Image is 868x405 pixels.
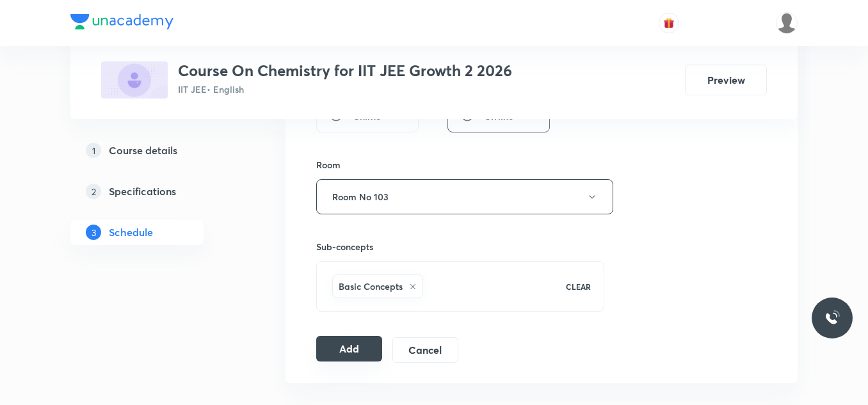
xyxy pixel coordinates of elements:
[685,65,767,95] button: Preview
[178,61,512,80] h3: Course On Chemistry for IIT JEE Growth 2 2026
[86,225,101,240] p: 3
[316,240,604,253] h6: Sub-concepts
[316,179,613,214] button: Room No 103
[824,310,840,326] img: ttu
[659,13,679,33] button: avatar
[663,17,675,29] img: avatar
[776,12,798,34] img: Saniya Tarannum
[109,184,176,199] h5: Specifications
[70,14,173,29] img: Company Logo
[109,143,177,158] h5: Course details
[101,61,168,99] img: F555CC0E-466A-4F28-91F7-4E2CBD9C2AE9_plus.png
[70,14,173,33] a: Company Logo
[70,179,245,204] a: 2Specifications
[566,281,591,292] p: CLEAR
[109,225,153,240] h5: Schedule
[316,336,382,361] button: Add
[339,280,403,293] h6: Basic Concepts
[86,184,101,199] p: 2
[70,138,245,163] a: 1Course details
[392,337,458,363] button: Cancel
[86,143,101,158] p: 1
[316,158,341,171] h6: Room
[178,83,512,96] p: IIT JEE • English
